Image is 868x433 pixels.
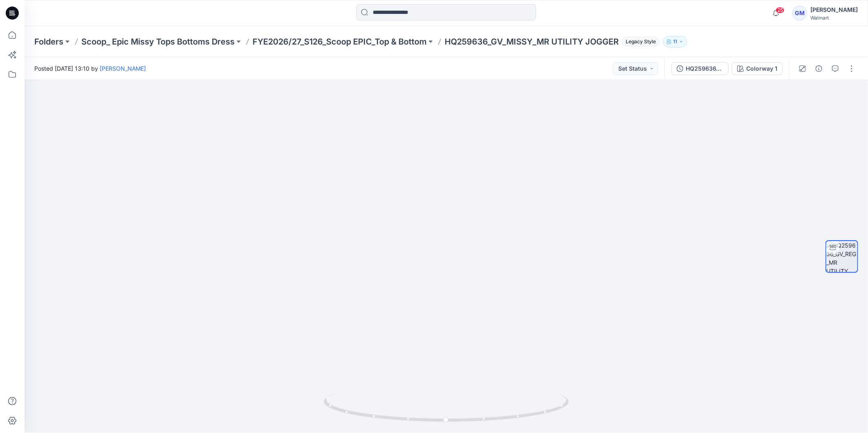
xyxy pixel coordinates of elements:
div: Walmart [810,15,858,21]
button: Details [812,62,825,75]
a: FYE2026/27_S126_Scoop EPIC_Top & Bottom [253,36,427,47]
button: HQ259636_GV_REG_MR UTILITY JOGGER [671,62,729,75]
a: Folders [34,36,63,47]
button: Legacy Style [619,36,660,47]
a: Scoop_ Epic Missy Tops Bottoms Dress [81,36,235,47]
p: HQ259636_GV_MISSY_MR UTILITY JOGGER [445,36,619,47]
button: Colorway 1 [732,62,783,75]
span: Posted [DATE] 13:10 by [34,64,146,73]
img: HQ259636_GV_REG_MR UTILITY JOGGER [826,241,857,272]
a: [PERSON_NAME] [100,65,146,72]
div: HQ259636_GV_REG_MR UTILITY JOGGER [686,64,723,73]
button: 11 [663,36,687,47]
p: 11 [673,37,677,46]
div: [PERSON_NAME] [810,5,858,15]
span: 25 [776,7,785,13]
div: GM [792,6,807,20]
div: Colorway 1 [746,64,777,73]
span: Legacy Style [622,37,660,47]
